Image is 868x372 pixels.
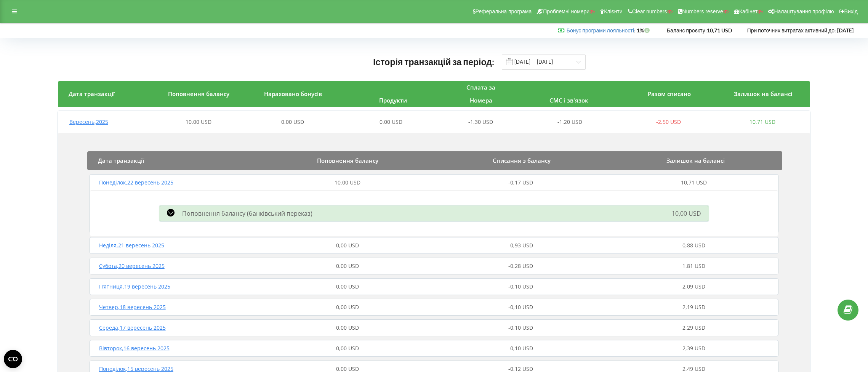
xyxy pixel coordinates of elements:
[4,350,22,368] button: Open CMP widget
[379,96,407,104] span: Продукти
[380,118,402,125] span: 0,00 USD
[336,303,359,311] span: 0,00 USD
[508,324,533,331] span: -0,10 USD
[681,179,707,186] span: 10,71 USD
[508,345,533,352] span: -0,10 USD
[508,179,533,186] span: -0,17 USD
[682,8,723,14] span: Numbers reserve
[672,209,701,218] span: 10,00 USD
[734,90,792,98] span: Залишок на балансі
[739,8,758,14] span: Кабінет
[99,283,170,290] span: П’ятниця , 19 вересень 2025
[476,8,532,14] span: Реферальна програма
[837,27,854,34] strong: [DATE]
[543,8,589,14] span: Проблемні номери
[656,118,681,125] span: -2,50 USD
[747,27,836,34] span: При поточних витратах активний до:
[98,157,144,164] span: Дата транзакції
[69,90,115,98] span: Дата транзакції
[682,324,705,331] span: 2,29 USD
[336,262,359,269] span: 0,00 USD
[99,303,166,311] span: Четвер , 18 вересень 2025
[567,27,636,34] span: :
[186,118,211,125] span: 10,00 USD
[493,157,551,164] span: Списання з балансу
[557,118,582,125] span: -1,20 USD
[99,179,173,186] span: Понеділок , 22 вересень 2025
[99,262,165,269] span: Субота , 20 вересень 2025
[182,209,312,218] span: Поповнення балансу (банківський переказ)
[648,90,691,98] span: Разом списано
[508,283,533,290] span: -0,10 USD
[632,8,667,14] span: Clear numbers
[99,345,170,352] span: Вівторок , 16 вересень 2025
[682,345,705,352] span: 2,39 USD
[470,96,492,104] span: Номера
[682,242,705,249] span: 0,88 USD
[336,345,359,352] span: 0,00 USD
[707,27,732,34] strong: 10,71 USD
[604,8,623,14] span: Клієнти
[567,27,634,34] a: Бонус програми лояльності
[373,56,494,67] span: Історія транзакцій за період:
[281,118,304,125] span: 0,00 USD
[667,27,707,34] span: Баланс проєкту:
[69,118,108,125] span: Вересень , 2025
[508,303,533,311] span: -0,10 USD
[844,8,858,14] span: Вихід
[508,242,533,249] span: -0,93 USD
[774,8,834,14] span: Налаштування профілю
[336,242,359,249] span: 0,00 USD
[317,157,378,164] span: Поповнення балансу
[466,83,495,91] span: Сплата за
[666,157,725,164] span: Залишок на балансі
[682,303,705,311] span: 2,19 USD
[508,262,533,269] span: -0,28 USD
[335,179,360,186] span: 10,00 USD
[468,118,493,125] span: -1,30 USD
[749,118,775,125] span: 10,71 USD
[336,324,359,331] span: 0,00 USD
[264,90,322,98] span: Нараховано бонусів
[99,324,166,331] span: Середа , 17 вересень 2025
[549,96,588,104] span: СМС і зв'язок
[168,90,229,98] span: Поповнення балансу
[637,27,652,34] strong: 1%
[336,283,359,290] span: 0,00 USD
[682,283,705,290] span: 2,09 USD
[682,262,705,269] span: 1,81 USD
[99,242,164,249] span: Неділя , 21 вересень 2025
